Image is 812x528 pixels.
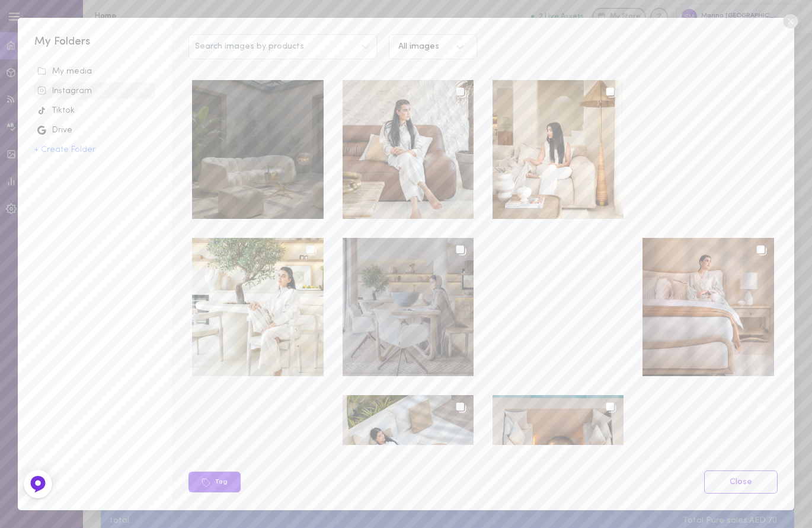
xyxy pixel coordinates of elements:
[704,470,778,494] a: Close
[34,146,95,154] button: + Create Folder
[34,63,155,79] span: unsorted
[29,475,47,493] img: Feedback Button
[195,43,304,51] span: Search images by products
[398,43,439,51] div: All images
[37,85,152,97] div: Instagram
[37,125,152,136] div: Drive
[37,105,152,117] div: Tiktok
[188,472,241,492] button: Tag
[37,66,152,78] div: My media
[172,18,794,510] div: Search images by productsAll imagesTagClose
[34,36,91,47] span: My Folders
